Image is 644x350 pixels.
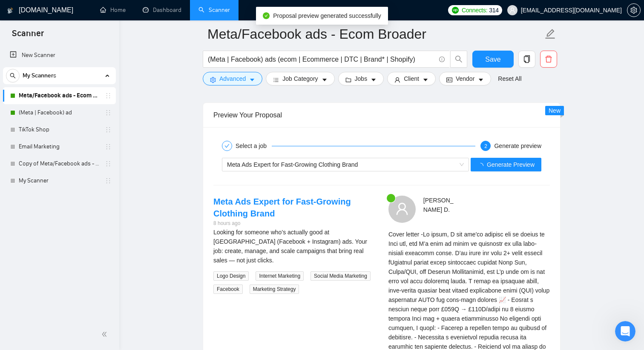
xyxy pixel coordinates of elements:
[143,6,181,14] a: dashboardDashboard
[494,141,541,151] div: Generate preview
[462,6,487,15] span: Connects:
[162,262,175,279] span: 😃
[355,74,368,83] span: Jobs
[19,155,100,172] a: Copy of Meta/Facebook ads - Ecom Broader
[394,77,400,83] span: user
[450,51,467,68] button: search
[19,87,100,104] a: Meta/Facebook ads - Ecom Broader
[207,23,543,45] input: Scanner name...
[250,285,299,294] span: Marketing Strategy
[540,51,557,68] button: delete
[213,228,375,265] div: Looking for someone who’s actually good at Meta (Facebook + Instagram) ads. Your job: create, man...
[213,219,375,228] div: 8 hours ago
[404,74,419,83] span: Client
[213,285,243,294] span: Facebook
[489,6,498,15] span: 314
[627,3,641,17] button: setting
[105,177,112,184] span: holder
[519,55,535,63] span: copy
[627,7,640,14] span: setting
[456,74,474,83] span: Vendor
[423,77,428,83] span: caret-down
[213,271,249,281] span: Logo Design
[10,253,283,263] div: Did this answer your question?
[439,57,445,62] span: info-circle
[371,77,377,83] span: caret-down
[256,3,272,20] button: Collapse window
[478,77,484,83] span: caret-down
[540,55,557,63] span: delete
[113,262,135,279] span: disappointed reaction
[219,74,246,83] span: Advanced
[249,77,255,83] span: caret-down
[273,12,381,19] span: Proposal preview generated successfully
[210,77,216,83] span: setting
[208,54,435,65] input: Search Freelance Jobs...
[338,72,384,85] button: folderJobscaret-down
[272,3,287,19] div: Close
[213,103,550,127] div: Preview Your Proposal
[135,262,158,279] span: neutral face reaction
[387,72,436,85] button: userClientcaret-down
[6,3,22,20] button: go back
[158,262,180,279] span: smiley reaction
[322,77,328,83] span: caret-down
[213,197,351,218] a: Meta Ads Expert for Fast-Growing Clothing Brand
[451,55,467,63] span: search
[19,121,100,138] a: TikTok Shop
[198,6,230,14] a: searchScanner
[471,158,541,171] button: Generate Preview
[345,77,351,83] span: folder
[5,27,51,45] span: Scanner
[105,160,112,167] span: holder
[273,77,279,83] span: bars
[487,160,535,169] span: Generate Preview
[112,290,181,296] a: Open in help center
[227,161,358,168] span: Meta Ads Expert for Fast-Growing Clothing Brand
[549,107,561,114] span: New
[140,262,152,279] span: 😐
[10,47,109,64] a: New Scanner
[118,262,130,279] span: 😞
[310,271,371,281] span: Social Media Marketing
[446,77,452,83] span: idcard
[3,67,116,189] li: My Scanners
[6,73,19,79] span: search
[23,67,56,84] span: My Scanners
[518,51,535,68] button: copy
[615,321,635,341] iframe: Intercom live chat
[105,126,112,133] span: holder
[509,7,515,13] span: user
[439,72,491,85] button: idcardVendorcaret-down
[105,92,112,99] span: holder
[477,163,487,169] span: loading
[282,74,318,83] span: Job Category
[472,51,514,68] button: Save
[105,143,112,150] span: holder
[203,72,262,85] button: settingAdvancedcaret-down
[19,172,100,189] a: My Scanner
[19,138,100,155] a: Email Marketing
[452,7,459,14] img: upwork-logo.png
[263,12,270,19] span: check-circle
[484,143,487,149] span: 2
[485,54,500,65] span: Save
[101,330,110,339] span: double-left
[545,28,556,40] span: edit
[498,74,521,83] a: Reset All
[395,202,409,216] span: user
[423,197,454,213] span: [PERSON_NAME] D .
[256,271,304,281] span: Internet Marketing
[19,104,100,121] a: (Meta | Facebook) ad
[100,6,126,14] a: homeHome
[224,143,230,148] span: check
[236,141,272,151] div: Select a job
[266,72,334,85] button: barsJob Categorycaret-down
[627,7,641,14] a: setting
[7,4,13,17] img: logo
[105,109,112,116] span: holder
[6,69,20,83] button: search
[3,47,116,64] li: New Scanner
